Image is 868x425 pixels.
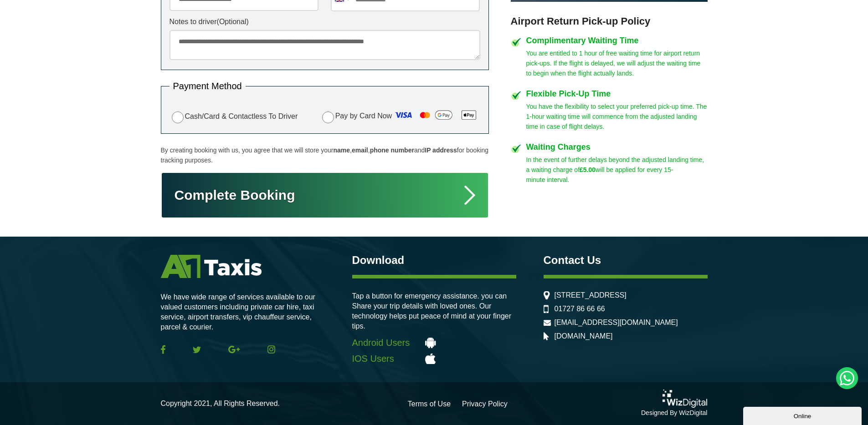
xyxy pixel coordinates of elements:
img: A1 Taxis St Albans [161,255,262,278]
p: We have wide range of services available to our valued customers including private car hire, taxi... [161,292,325,332]
p: Copyright 2021, All Rights Reserved. [161,399,280,409]
input: Pay by Card Now [322,111,334,123]
h3: Contact Us [544,255,708,266]
img: Facebook [161,345,165,354]
p: Designed By WizDigital [641,408,708,418]
strong: IP address [425,147,457,154]
li: [STREET_ADDRESS] [544,291,708,299]
h4: Complimentary Waiting Time [526,36,708,45]
a: 01727 86 66 66 [555,305,605,313]
input: Cash/Card & Contactless To Driver [172,111,184,123]
label: Pay by Card Now [320,108,480,125]
img: Google Plus [228,345,240,354]
strong: email [352,147,368,154]
h4: Flexible Pick-Up Time [526,90,708,98]
p: You have the flexibility to select your preferred pick-up time. The 1-hour waiting time will comm... [526,101,708,132]
a: [EMAIL_ADDRESS][DOMAIN_NAME] [555,319,678,327]
strong: phone number [370,147,414,154]
a: Android Users [352,338,516,348]
img: Wiz Digital [663,390,707,408]
legend: Payment Method [169,81,246,91]
label: Notes to driver [169,18,480,25]
strong: name [333,147,350,154]
button: Complete Booking [161,172,489,218]
label: Cash/Card & Contactless To Driver [169,110,298,123]
img: Instagram [267,345,275,354]
h4: Waiting Charges [526,143,708,151]
span: (Optional) [217,18,249,25]
a: Privacy Policy [462,400,508,408]
p: Tap a button for emergency assistance. you can Share your trip details with loved ones. Our techn... [352,291,516,331]
a: IOS Users [352,354,516,364]
p: In the event of further delays beyond the adjusted landing time, a waiting charge of will be appl... [526,155,708,185]
h3: Download [352,255,516,266]
a: [DOMAIN_NAME] [555,332,613,340]
a: Terms of Use [408,400,451,408]
p: By creating booking with us, you agree that we will store your , , and for booking tracking purpo... [161,145,489,165]
strong: £5.00 [580,166,596,173]
iframe: chat widget [743,405,863,425]
p: You are entitled to 1 hour of free waiting time for airport return pick-ups. If the flight is del... [526,48,708,78]
h3: Airport Return Pick-up Policy [511,15,708,27]
img: Twitter [193,346,201,353]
